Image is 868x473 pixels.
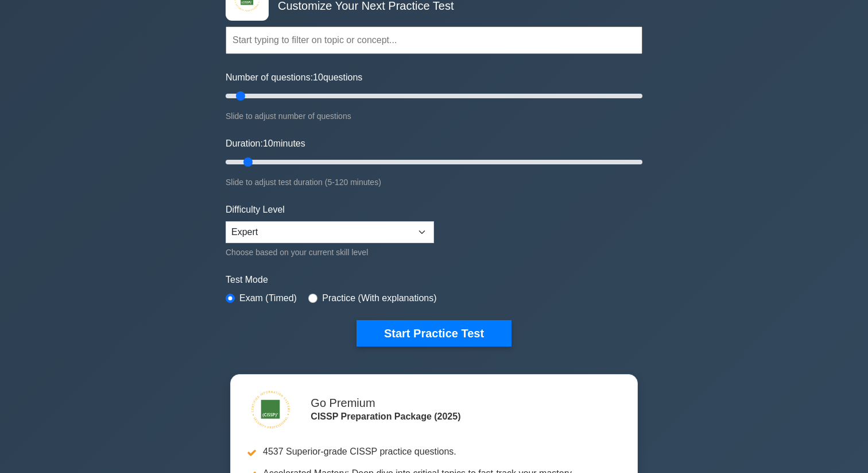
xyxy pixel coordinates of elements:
input: Start typing to filter on topic or concept... [226,26,642,54]
span: 10 [313,72,323,82]
div: Slide to adjust number of questions [226,109,642,123]
label: Number of questions: questions [226,71,362,84]
button: Start Practice Test [356,320,511,347]
label: Duration: minutes [226,137,305,151]
label: Test Mode [226,273,642,287]
label: Practice (With explanations) [322,291,436,305]
span: 10 [263,139,273,148]
div: Choose based on your current skill level [226,245,434,259]
div: Slide to adjust test duration (5-120 minutes) [226,175,642,189]
label: Difficulty Level [226,203,285,217]
label: Exam (Timed) [239,291,297,305]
